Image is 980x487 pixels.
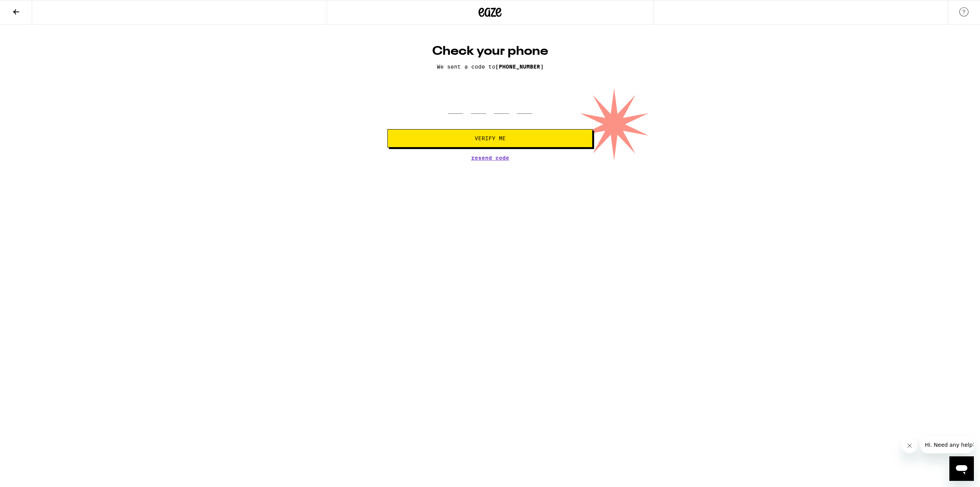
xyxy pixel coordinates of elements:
button: Resend Code [471,155,509,161]
p: We sent a code to [387,64,593,70]
span: Verify Me [475,136,506,141]
h1: Check your phone [387,44,593,59]
span: Hi. Need any help? [5,5,55,11]
button: Verify Me [387,129,593,148]
iframe: Message from company [920,436,974,453]
iframe: Close message [902,438,917,453]
iframe: Button to launch messaging window [949,456,974,481]
span: [PHONE_NUMBER] [495,64,544,70]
